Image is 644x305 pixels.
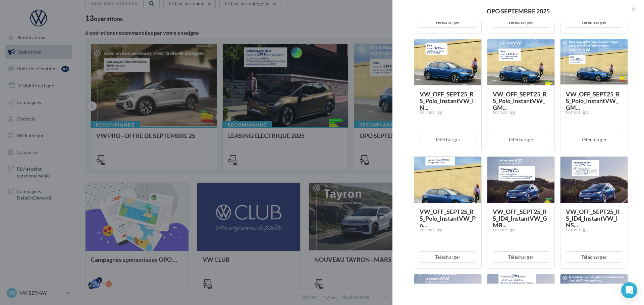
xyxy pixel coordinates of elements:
[493,90,547,111] span: VW_OFF_SEPT25_RS_Polo_InstantVW_GM...
[420,251,476,263] button: Télécharger
[420,16,476,28] button: Télécharger
[493,134,549,145] button: Télécharger
[621,282,637,298] div: Open Intercom Messenger
[420,90,474,111] span: VW_OFF_SEPT25_RS_Polo_InstantVW_IN...
[420,134,476,145] button: Télécharger
[566,208,620,229] span: VW_OFF_SEPT25_RS_ID4_InstantVW_INS...
[566,251,622,263] button: Télécharger
[493,251,549,263] button: Télécharger
[566,16,622,28] button: Télécharger
[493,208,547,229] span: VW_OFF_SEPT25_RS_ID4_InstantVW_GMB...
[566,227,622,233] div: Format: jpg
[566,90,620,111] span: VW_OFF_SEPT25_RS_Polo_InstantVW_GM...
[566,109,622,116] div: Format: jpg
[493,227,549,233] div: Format: jpg
[493,109,549,116] div: Format: jpg
[493,16,549,28] button: Télécharger
[403,8,633,14] div: OPO SEPTEMBRE 2025
[566,134,622,145] button: Télécharger
[420,208,476,229] span: VW_OFF_SEPT25_RS_Polo_InstantVW_Po...
[420,109,476,116] div: Format: jpg
[420,227,476,233] div: Format: jpg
